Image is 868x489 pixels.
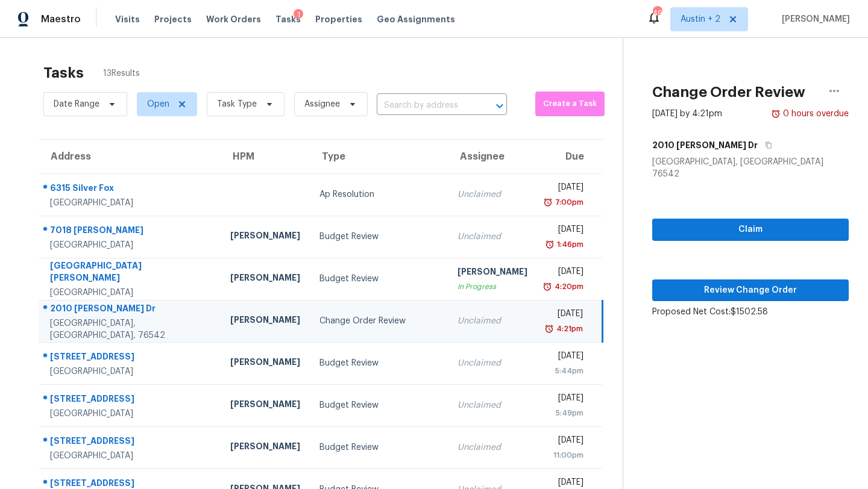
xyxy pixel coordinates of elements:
div: [STREET_ADDRESS] [50,393,211,408]
div: 49 [653,7,661,19]
div: Unclaimed [458,315,527,327]
div: [GEOGRAPHIC_DATA] [50,239,211,251]
div: 4:20pm [552,281,583,293]
div: Budget Review [319,273,438,285]
span: Properties [315,13,362,25]
span: Work Orders [206,13,261,25]
img: Overdue Alarm Icon [771,108,781,120]
div: [GEOGRAPHIC_DATA] [50,366,211,378]
th: Due [537,140,603,173]
div: 1:46pm [555,238,583,251]
h5: 2010 [PERSON_NAME] Dr [652,139,758,151]
div: Ap Resolution [319,188,438,201]
div: Budget Review [319,441,438,453]
div: [GEOGRAPHIC_DATA][PERSON_NAME] [50,260,211,287]
div: [DATE] [547,350,584,365]
span: Geo Assignments [377,13,455,25]
img: Overdue Alarm Icon [543,196,553,208]
div: In Progress [458,281,527,293]
div: 5:49pm [547,407,584,419]
div: 0 hours overdue [781,108,849,120]
div: Unclaimed [458,188,527,201]
div: Budget Review [319,357,438,369]
div: [PERSON_NAME] [458,266,527,281]
span: Open [147,98,169,110]
span: Austin + 2 [681,13,720,25]
button: Copy Address [758,134,774,156]
div: [PERSON_NAME] [230,314,300,329]
div: [PERSON_NAME] [230,440,300,455]
span: 13 Results [103,67,140,79]
div: [DATE] [547,223,584,238]
div: Proposed Net Cost: $1502.58 [652,306,849,318]
span: Claim [662,222,839,237]
div: [GEOGRAPHIC_DATA] [50,197,211,209]
span: [PERSON_NAME] [777,13,850,25]
h2: Change Order Review [652,86,805,98]
div: Unclaimed [458,441,527,453]
div: [PERSON_NAME] [230,398,300,413]
span: Date Range [54,98,99,110]
th: HPM [221,140,310,173]
div: [PERSON_NAME] [230,229,300,244]
div: [GEOGRAPHIC_DATA], [GEOGRAPHIC_DATA] 76542 [652,156,849,180]
span: Create a Task [541,97,599,111]
img: Overdue Alarm Icon [545,238,555,251]
div: Budget Review [319,399,438,411]
span: Projects [154,13,192,25]
img: Overdue Alarm Icon [542,281,552,293]
div: 11:00pm [547,449,584,461]
span: Maestro [41,13,81,25]
div: [DATE] [547,266,584,281]
th: Type [310,140,448,173]
div: [DATE] by 4:21pm [652,108,722,120]
div: 6315 Silver Fox [50,182,211,197]
span: Assignee [304,98,340,110]
div: Unclaimed [458,357,527,369]
div: [STREET_ADDRESS] [50,435,211,450]
div: [DATE] [547,434,584,449]
span: Task Type [217,98,257,110]
button: Claim [652,219,849,241]
button: Open [491,98,508,114]
th: Assignee [448,140,537,173]
div: Unclaimed [458,399,527,411]
span: Review Change Order [662,283,839,298]
div: Budget Review [319,231,438,243]
div: [DATE] [547,181,584,196]
img: Overdue Alarm Icon [544,323,554,335]
span: Tasks [275,15,301,23]
div: Change Order Review [319,315,438,327]
div: 7:00pm [553,196,583,208]
div: [DATE] [547,308,583,323]
th: Address [39,140,221,173]
div: [GEOGRAPHIC_DATA] [50,450,211,462]
div: [DATE] [547,392,584,407]
div: Unclaimed [458,231,527,243]
div: 1 [294,9,303,21]
div: [PERSON_NAME] [230,356,300,371]
div: 4:21pm [554,323,583,335]
h2: Tasks [43,67,84,79]
div: [PERSON_NAME] [230,272,300,287]
div: 5:44pm [547,365,584,377]
input: Search by address [377,96,473,115]
div: [GEOGRAPHIC_DATA] [50,287,211,299]
div: 7018 [PERSON_NAME] [50,224,211,239]
div: [GEOGRAPHIC_DATA] [50,408,211,420]
div: [STREET_ADDRESS] [50,350,211,366]
span: Visits [115,13,140,25]
button: Create a Task [535,92,605,116]
div: [GEOGRAPHIC_DATA], [GEOGRAPHIC_DATA], 76542 [50,317,211,341]
div: 2010 [PERSON_NAME] Dr [50,302,211,317]
button: Review Change Order [652,279,849,302]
